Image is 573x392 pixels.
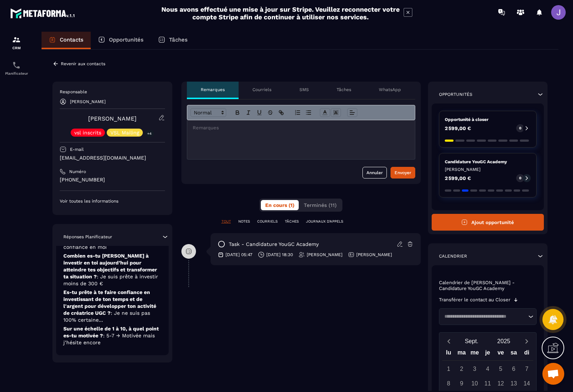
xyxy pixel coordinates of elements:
[63,252,161,287] p: Combien es-tu [PERSON_NAME] à investir en toi aujourd’hui pour atteindre tes objectifs et transfo...
[455,362,468,375] div: 2
[542,363,564,385] div: Ouvrir le chat
[442,313,527,320] input: Search for option
[2,55,31,81] a: schedulerschedulerPlanificateur
[63,234,112,240] p: Réponses Planificateur
[285,219,299,224] p: TÂCHES
[145,130,154,137] p: +4
[494,377,507,390] div: 12
[304,202,337,208] span: Terminés (11)
[521,377,533,390] div: 14
[161,5,400,21] h2: Nous avons effectué une mise à jour sur Stripe. Veuillez reconnecter votre compte Stripe afin de ...
[70,146,84,152] p: E-mail
[60,176,165,183] p: [PHONE_NUMBER]
[442,348,455,360] div: lu
[521,362,533,375] div: 7
[60,198,165,204] p: Voir toutes les informations
[432,214,544,231] button: Ajout opportunité
[445,126,471,131] p: 2 599,00 €
[507,377,520,390] div: 13
[10,7,76,20] img: logo
[456,335,488,348] button: Open months overlay
[2,30,31,55] a: formationformationCRM
[455,348,468,360] div: ma
[445,117,531,122] p: Opportunité à closer
[439,308,537,325] div: Search for option
[91,32,151,49] a: Opportunités
[494,362,507,375] div: 5
[442,377,455,390] div: 8
[507,348,520,360] div: sa
[238,219,250,224] p: NOTES
[468,362,481,375] div: 3
[439,297,510,303] p: Transférer le contact au Closer
[395,169,411,176] div: Envoyer
[455,377,468,390] div: 9
[481,348,494,360] div: je
[110,130,139,135] p: VSL Mailing
[439,280,537,291] p: Calendrier de [PERSON_NAME] - Candidature YouGC Academy
[307,252,342,258] p: [PERSON_NAME]
[42,32,91,49] a: Contacts
[257,219,278,224] p: COURRIELS
[151,32,195,49] a: Tâches
[169,36,188,43] p: Tâches
[12,35,21,44] img: formation
[362,167,387,179] button: Annuler
[507,362,520,375] div: 6
[2,71,31,75] p: Planificateur
[520,348,533,360] div: di
[442,336,456,346] button: Previous month
[266,252,293,258] p: [DATE] 18:30
[299,200,341,210] button: Terminés (11)
[201,87,225,93] p: Remarques
[63,325,161,346] p: Sur une échelle de 1 à 10, à quel point es-tu motivée ?
[109,36,144,43] p: Opportunités
[261,200,299,210] button: En cours (1)
[519,176,521,181] p: 0
[12,61,21,70] img: scheduler
[439,253,467,259] p: Calendrier
[60,89,165,95] p: Responsable
[379,87,401,93] p: WhatsApp
[439,91,472,97] p: Opportunités
[519,126,521,131] p: 0
[221,219,231,224] p: TOUT
[299,87,309,93] p: SMS
[265,202,294,208] span: En cours (1)
[494,348,507,360] div: ve
[229,241,319,248] p: task - Candidature YouGC Academy
[63,274,158,286] span: : Je suis prête à investir moins de 300 €
[70,99,106,104] p: [PERSON_NAME]
[2,46,31,50] p: CRM
[306,219,343,224] p: JOURNAUX D'APPELS
[356,252,392,258] p: [PERSON_NAME]
[488,335,520,348] button: Open years overlay
[60,154,165,161] p: [EMAIL_ADDRESS][DOMAIN_NAME]
[445,176,471,181] p: 2 599,00 €
[88,115,137,122] a: [PERSON_NAME]
[520,336,533,346] button: Next month
[442,362,455,375] div: 1
[481,362,494,375] div: 4
[445,166,531,172] p: [PERSON_NAME]
[390,167,415,179] button: Envoyer
[60,36,83,43] p: Contacts
[468,377,481,390] div: 10
[74,130,101,135] p: vsl inscrits
[468,348,481,360] div: me
[63,289,161,324] p: Es-tu prête à te faire confiance en investissant de ton temps et de l'argent pour développer ton ...
[69,169,86,175] p: Numéro
[445,159,531,165] p: Candidature YouGC Academy
[481,377,494,390] div: 11
[63,333,155,345] span: : 5-7 → Motivée mais j’hésite encore
[252,87,271,93] p: Courriels
[337,87,351,93] p: Tâches
[225,252,252,258] p: [DATE] 05:47
[61,61,105,66] p: Revenir aux contacts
